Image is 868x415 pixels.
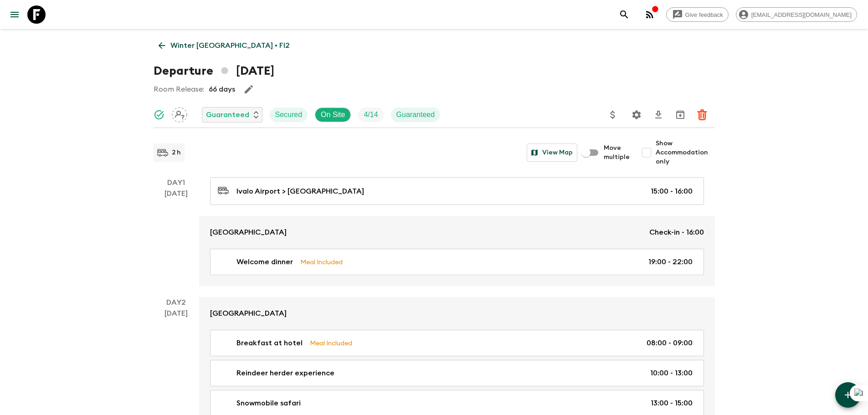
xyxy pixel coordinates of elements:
p: 15:00 - 16:00 [651,186,693,197]
button: menu [5,5,24,24]
p: 10:00 - 13:00 [650,368,693,379]
p: 2 h [172,148,181,157]
p: Meal Included [300,257,343,267]
span: Move multiple [604,143,630,162]
p: [GEOGRAPHIC_DATA] [210,227,287,238]
button: search adventures [615,5,633,24]
a: [GEOGRAPHIC_DATA] [199,297,715,330]
button: Archive (Completed, Cancelled or Unsynced Departures only) [671,106,689,124]
a: Winter [GEOGRAPHIC_DATA] • FI2 [154,36,295,55]
button: Download CSV [649,106,668,124]
p: Guaranteed [396,109,435,120]
p: Guaranteed [206,109,249,120]
p: Snowmobile safari [236,398,301,409]
p: Breakfast at hotel [236,338,303,348]
p: Welcome dinner [236,256,293,267]
span: Give feedback [680,11,728,18]
p: Check-in - 16:00 [649,227,704,238]
p: 4 / 14 [364,109,378,120]
a: Breakfast at hotelMeal Included08:00 - 09:00 [210,330,704,356]
p: Day 1 [154,177,199,188]
span: [EMAIL_ADDRESS][DOMAIN_NAME] [746,11,857,18]
p: Day 2 [154,297,199,308]
a: Ivalo Airport > [GEOGRAPHIC_DATA]15:00 - 16:00 [210,177,704,205]
button: Settings [627,106,646,124]
p: On Site [321,109,345,120]
button: Delete [693,106,711,124]
a: Reindeer herder experience10:00 - 13:00 [210,360,704,386]
p: 19:00 - 22:00 [648,256,693,267]
p: Winter [GEOGRAPHIC_DATA] • FI2 [170,40,290,51]
p: 08:00 - 09:00 [647,338,693,348]
p: Secured [275,109,303,120]
h1: Departure [DATE] [154,62,274,80]
p: [GEOGRAPHIC_DATA] [210,308,287,319]
p: Meal Included [310,338,352,348]
a: Welcome dinnerMeal Included19:00 - 22:00 [210,249,704,275]
div: [EMAIL_ADDRESS][DOMAIN_NAME] [736,7,857,22]
div: On Site [315,108,351,122]
a: Give feedback [666,7,729,22]
div: Trip Fill [358,108,383,122]
button: Update Price, Early Bird Discount and Costs [604,106,622,124]
p: 13:00 - 15:00 [651,398,693,409]
button: View Map [527,143,577,162]
svg: Synced Successfully [154,109,164,120]
p: Room Release: [154,84,204,95]
div: Secured [270,108,308,122]
span: Show Accommodation only [656,139,715,166]
span: Assign pack leader [172,110,187,117]
p: Ivalo Airport > [GEOGRAPHIC_DATA] [236,186,364,197]
p: 66 days [209,84,235,95]
p: Reindeer herder experience [236,368,334,379]
div: [DATE] [164,188,188,286]
a: [GEOGRAPHIC_DATA]Check-in - 16:00 [199,216,715,249]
